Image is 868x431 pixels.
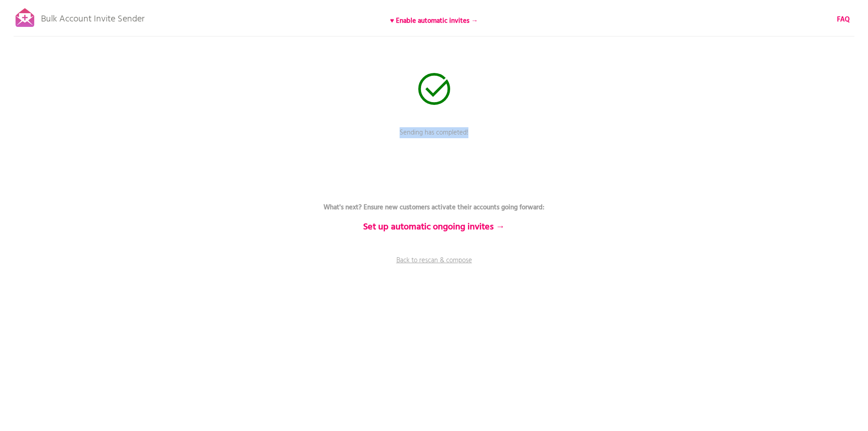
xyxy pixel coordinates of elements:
[837,15,850,25] a: FAQ
[390,16,478,26] b: ♥ Enable automatic invites →
[298,255,571,278] a: Back to rescan & compose
[298,128,571,151] p: Sending has completed!
[363,220,505,234] b: Set up automatic ongoing invites →
[41,5,144,28] p: Bulk Account Invite Sender
[837,14,850,25] b: FAQ
[324,202,544,213] b: What's next? Ensure new customers activate their accounts going forward:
